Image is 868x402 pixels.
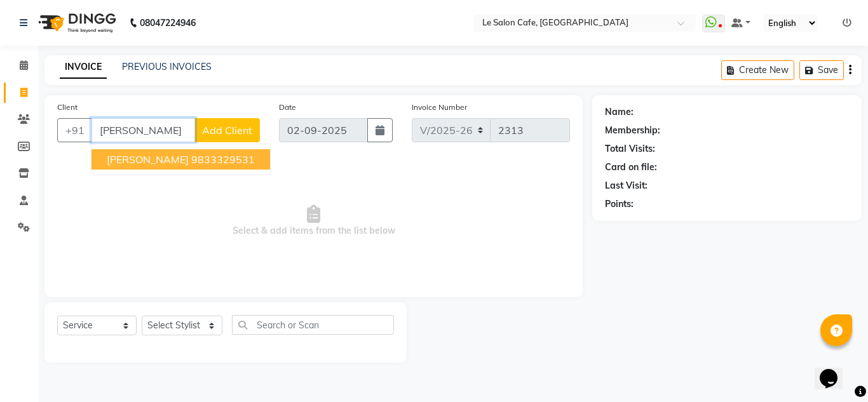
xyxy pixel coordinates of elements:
button: +91 [57,118,93,142]
div: Name: [605,105,634,119]
label: Invoice Number [412,102,467,113]
a: INVOICE [60,56,107,79]
span: Select & add items from the list below [57,157,570,285]
b: 08047224946 [140,5,196,41]
div: Points: [605,198,634,211]
div: Card on file: [605,161,657,174]
input: Search by Name/Mobile/Email/Code [92,118,195,142]
ngb-highlight: 9833329531 [191,153,255,166]
img: logo [32,5,119,41]
iframe: chat widget [815,351,855,389]
span: [PERSON_NAME] [107,153,189,166]
button: Create New [721,60,794,80]
button: Save [799,60,844,80]
button: Add Client [194,118,260,142]
label: Date [279,102,296,113]
div: Membership: [605,124,660,137]
div: Last Visit: [605,179,648,192]
div: Total Visits: [605,142,655,156]
span: Add Client [202,124,252,137]
input: Search or Scan [232,315,394,335]
a: PREVIOUS INVOICES [122,61,212,72]
label: Client [57,102,78,113]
